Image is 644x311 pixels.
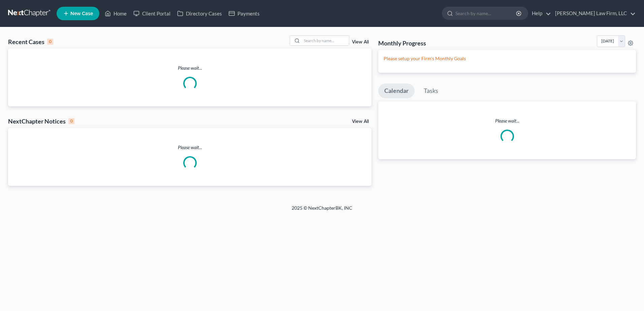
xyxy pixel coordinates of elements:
input: Search by name... [455,7,517,20]
a: Calendar [378,83,415,98]
a: View All [352,40,369,44]
div: 0 [47,39,53,45]
a: Help [528,7,551,20]
h3: Monthly Progress [378,39,426,47]
a: Client Portal [130,7,174,20]
p: Please wait... [378,117,636,124]
p: Please wait... [8,144,372,151]
div: 0 [68,118,74,124]
a: Home [101,7,130,20]
a: Payments [225,7,263,20]
span: New Case [70,11,93,16]
a: Directory Cases [174,7,225,20]
p: Please wait... [8,65,372,71]
div: Recent Cases [8,38,53,46]
input: Search by name... [302,36,349,45]
div: 2025 © NextChapterBK, INC [130,205,514,217]
p: Please setup your Firm's Monthly Goals [384,55,631,62]
a: View All [352,119,369,124]
a: [PERSON_NAME] Law Firm, LLC [552,7,636,20]
a: Tasks [418,83,444,98]
div: NextChapter Notices [8,117,74,125]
